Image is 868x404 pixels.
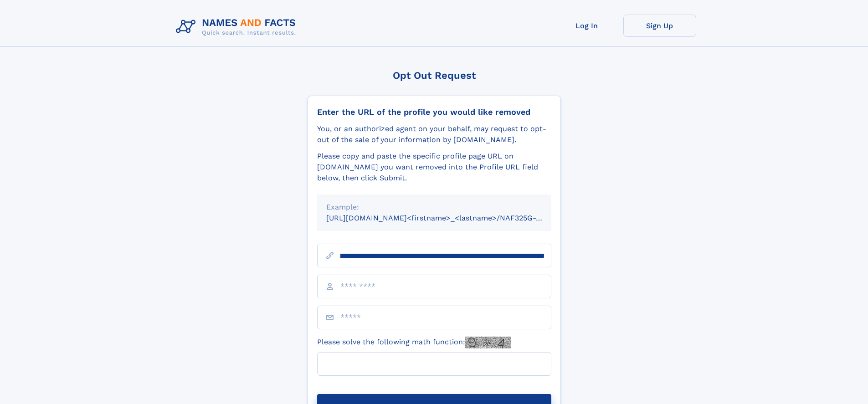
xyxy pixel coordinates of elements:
[317,107,551,117] div: Enter the URL of the profile you would like removed
[623,15,696,37] a: Sign Up
[550,15,623,37] a: Log In
[317,123,551,145] div: You, or an authorized agent on your behalf, may request to opt-out of the sale of your informatio...
[308,70,561,81] div: Opt Out Request
[172,15,303,39] img: Logo Names and Facts
[326,214,569,222] small: [URL][DOMAIN_NAME]<firstname>_<lastname>/NAF325G-xxxxxxxx
[317,337,511,348] label: Please solve the following math function:
[326,202,542,213] div: Example:
[317,151,551,184] div: Please copy and paste the specific profile page URL on [DOMAIN_NAME] you want removed into the Pr...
